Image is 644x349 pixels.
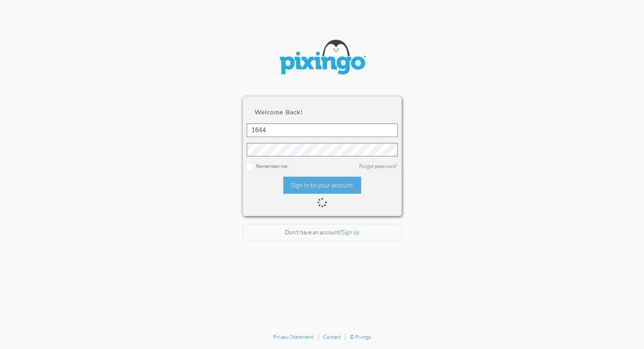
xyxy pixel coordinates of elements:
a: Sign up [342,229,360,235]
h2: Welcome back! [255,108,390,116]
div: Sign in to your account [283,177,361,194]
div: Don't have an account? [243,224,402,241]
a: Forgot password? [359,163,398,169]
a: © Pixingo [350,334,371,340]
a: Privacy Statement [273,334,313,340]
a: Contact [323,334,341,340]
div: Remember me [247,162,398,171]
img: pixingo logo [275,36,370,81]
input: ID or Email [247,123,398,137]
iframe: Chat [644,349,644,349]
